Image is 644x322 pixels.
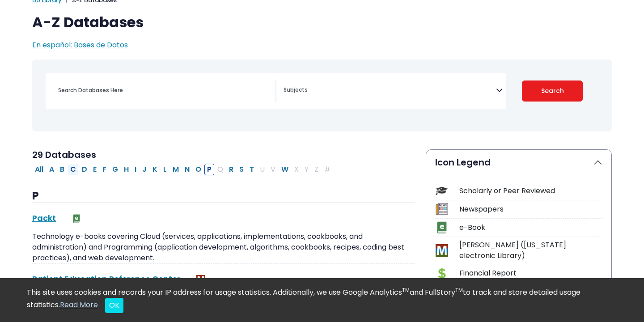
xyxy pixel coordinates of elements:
[459,186,602,196] div: Scholarly or Peer Reviewed
[436,203,448,215] img: Icon Newspapers
[32,164,334,174] div: Alpha-list to filter by first letter of database name
[284,87,496,94] textarea: Search
[72,214,81,223] img: e-Book
[247,164,257,175] button: Filter Results T
[193,164,204,175] button: Filter Results O
[150,164,160,175] button: Filter Results K
[32,59,612,131] nav: Search filters
[68,164,79,175] button: Filter Results C
[279,164,291,175] button: Filter Results W
[204,164,214,175] button: Filter Results P
[60,300,98,310] a: Read More
[237,164,246,175] button: Filter Results S
[32,212,56,224] a: Packt
[132,164,139,175] button: Filter Results I
[27,287,617,313] div: This site uses cookies and records your IP address for usage statistics. Additionally, we use Goo...
[196,275,205,284] img: MeL (Michigan electronic Library)
[79,164,90,175] button: Filter Results D
[100,164,109,175] button: Filter Results F
[90,164,99,175] button: Filter Results E
[32,14,612,31] h1: A-Z Databases
[459,222,602,233] div: e-Book
[32,190,415,203] h3: P
[436,221,448,233] img: Icon e-Book
[459,204,602,215] div: Newspapers
[522,80,583,102] button: Submit for Search Results
[140,164,149,175] button: Filter Results J
[226,164,236,175] button: Filter Results R
[436,244,448,256] img: Icon MeL (Michigan electronic Library)
[170,164,182,175] button: Filter Results M
[182,164,192,175] button: Filter Results N
[121,164,131,175] button: Filter Results H
[32,164,46,175] button: All
[459,268,602,279] div: Financial Report
[436,267,448,280] img: Icon Financial Report
[57,164,67,175] button: Filter Results B
[32,231,415,263] p: Technology e-books covering Cloud (services, applications, implementations, cookbooks, and admini...
[32,273,180,284] a: Patient Education Reference Center
[436,185,448,197] img: Icon Scholarly or Peer Reviewed
[47,164,57,175] button: Filter Results A
[402,286,410,294] sup: TM
[32,148,96,161] span: 29 Databases
[53,84,275,97] input: Search database by title or keyword
[455,286,463,294] sup: TM
[110,164,121,175] button: Filter Results G
[426,150,611,175] button: Icon Legend
[459,240,602,261] div: [PERSON_NAME] ([US_STATE] electronic Library)
[161,164,169,175] button: Filter Results L
[105,298,123,313] button: Close
[32,40,128,50] a: En español: Bases de Datos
